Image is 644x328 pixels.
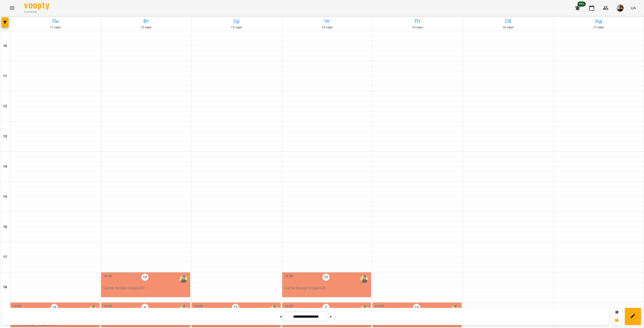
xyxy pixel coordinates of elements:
label: 4 [141,304,149,311]
label: 18:00 [103,273,112,279]
label: 19:00 [13,304,22,309]
h6: 16 серп [464,25,552,30]
h6: Ср [192,17,281,25]
span: UA [631,5,636,11]
label: 18:00 [284,273,294,279]
h6: 10 [3,43,7,49]
h6: Нд [554,17,643,25]
label: 5 [322,304,330,311]
p: Game Design - ігрдиз29 [103,285,189,291]
img: Денис Пущало [180,275,187,283]
label: 14 [141,273,149,281]
h6: 18 [3,285,7,290]
img: Денис Пущало [360,275,368,283]
span: 99+ [578,2,586,7]
label: 14 [51,304,58,311]
h6: 12 [3,104,7,109]
button: Menu [6,2,18,14]
h6: 11 серп [11,25,100,30]
button: UA [629,3,638,13]
p: Game Design - ігрдиз29 [284,285,370,291]
img: 4461414bb5aba0add7c23422cdbff2a0.png [617,5,624,12]
h6: Чт [283,17,372,25]
h6: Вт [102,17,190,25]
h6: 12 серп [102,25,190,30]
h6: 13 [3,134,7,139]
h6: 17 [3,254,7,260]
span: For Business [24,10,49,14]
h6: Пн [11,17,100,25]
h6: Сб [464,17,552,25]
h6: 15 [3,194,7,200]
h6: Пт [373,17,462,25]
h6: 13 серп [192,25,281,30]
h6: 14 [3,164,7,169]
label: 19:00 [375,304,384,309]
h6: 15 серп [373,25,462,30]
label: 19:00 [284,304,294,309]
label: 15 [322,273,330,281]
h6: 17 серп [554,25,643,30]
label: 15 [232,304,239,311]
img: Voopty Logo [24,3,49,10]
label: 16 [413,304,420,311]
h6: 14 серп [283,25,372,30]
label: 19:00 [103,304,112,309]
h6: 11 [3,73,7,79]
h6: 16 [3,224,7,230]
label: 19:00 [194,304,203,309]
